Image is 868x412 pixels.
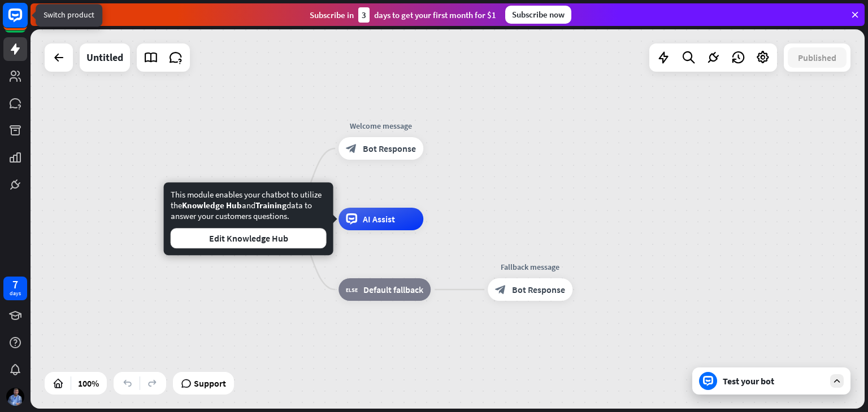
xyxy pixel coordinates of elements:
[310,7,496,23] div: Subscribe in days to get your first month for $1
[171,189,327,248] div: This module enables your chatbot to utilize the and data to answer your customers questions.
[505,6,571,24] div: Subscribe now
[363,284,423,295] span: Default fallback
[788,47,847,68] button: Published
[495,284,506,295] i: block_bot_response
[346,284,358,295] i: block_fallback
[479,261,581,273] div: Fallback message
[363,213,395,225] span: AI Assist
[255,200,287,211] span: Training
[9,5,43,38] button: Open LiveChat chat widget
[12,279,18,290] div: 7
[723,375,824,387] div: Test your bot
[3,277,27,300] a: 7 days
[10,290,21,297] div: days
[86,43,123,72] div: Untitled
[346,143,357,154] i: block_bot_response
[75,374,102,392] div: 100%
[512,284,565,295] span: Bot Response
[358,7,370,23] div: 3
[182,200,242,211] span: Knowledge Hub
[194,374,226,392] span: Support
[171,228,327,248] button: Edit Knowledge Hub
[363,143,416,154] span: Bot Response
[330,120,432,132] div: Welcome message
